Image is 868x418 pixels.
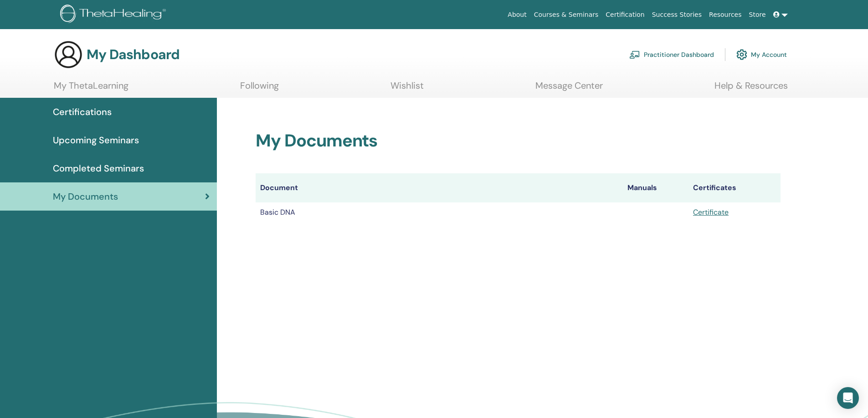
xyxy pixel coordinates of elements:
[688,173,781,202] th: Certificates
[256,202,623,222] td: Basic DNA
[736,45,787,65] a: My Account
[705,6,745,23] a: Resources
[535,80,603,98] a: Message Center
[629,50,640,59] img: chalkboard-teacher.svg
[256,173,623,202] th: Document
[629,45,714,65] a: Practitioner Dashboard
[53,133,139,147] span: Upcoming Seminars
[648,6,705,23] a: Success Stories
[390,80,424,98] a: Wishlist
[240,80,279,98] a: Following
[53,161,144,175] span: Completed Seminars
[736,47,747,62] img: cog.svg
[87,46,180,63] h3: My Dashboard
[53,190,118,203] span: My Documents
[837,387,859,409] div: Open Intercom Messenger
[602,6,648,23] a: Certification
[54,80,128,98] a: My ThetaLearning
[256,131,781,151] h2: My Documents
[54,40,83,69] img: generic-user-icon.jpg
[530,6,602,23] a: Courses & Seminars
[745,6,770,23] a: Store
[504,6,530,23] a: About
[60,5,169,25] img: logo.png
[714,80,788,98] a: Help & Resources
[693,207,729,217] a: Certificate
[53,105,112,119] span: Certifications
[623,173,688,202] th: Manuals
